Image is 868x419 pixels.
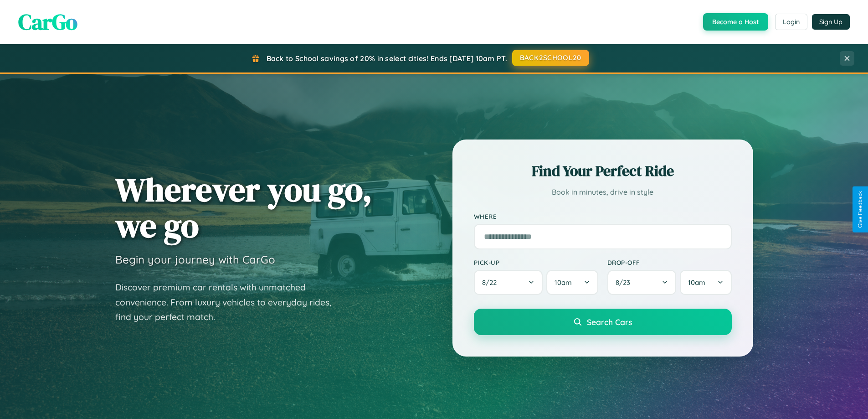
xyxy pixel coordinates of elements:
h2: Find Your Perfect Ride [474,161,732,181]
span: 10am [688,278,705,287]
label: Pick-up [474,259,598,266]
button: Search Cars [474,309,732,335]
h1: Wherever you go, we go [115,171,372,243]
span: Back to School savings of 20% in select cities! Ends [DATE] 10am PT. [267,54,507,63]
span: 8 / 22 [482,278,501,287]
button: 8/22 [474,270,543,295]
span: Search Cars [587,317,632,327]
button: Sign Up [812,14,850,30]
span: 8 / 23 [616,278,635,287]
p: Discover premium car rentals with unmatched convenience. From luxury vehicles to everyday rides, ... [115,280,343,325]
h3: Begin your journey with CarGo [115,253,275,266]
button: Login [775,14,807,30]
label: Drop-off [607,259,732,266]
label: Where [474,212,732,220]
button: 10am [680,270,731,295]
span: 10am [555,278,572,287]
button: Become a Host [703,13,768,31]
p: Book in minutes, drive in style [474,186,732,199]
div: Give Feedback [857,191,863,228]
button: 10am [546,270,598,295]
button: 8/23 [607,270,677,295]
span: CarGo [18,7,77,37]
button: BACK2SCHOOL20 [512,50,589,66]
